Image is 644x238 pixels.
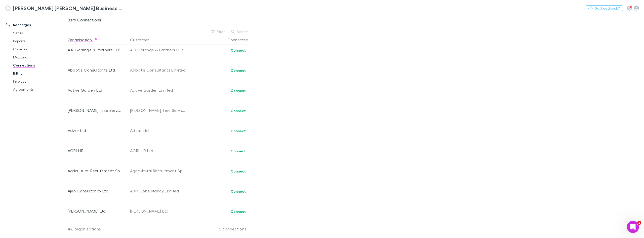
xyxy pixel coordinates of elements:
[8,37,70,45] a: Imports
[130,161,187,181] div: Agricultural Recruitment Specialists Limited
[8,45,70,53] a: Charges
[68,181,123,201] div: Ajen Consultancy Ltd
[2,2,128,14] a: [PERSON_NAME] [PERSON_NAME] Business Advisors and Chartered Accountants
[68,224,128,234] div: 416 organisations
[68,100,123,120] div: [PERSON_NAME] Tree Services
[13,5,125,11] h3: [PERSON_NAME] [PERSON_NAME] Business Advisors and Chartered Accountants
[130,80,187,100] div: Active Garden Limited
[229,29,252,35] button: Search
[68,60,123,80] div: Abbot's Consultants Ltd
[188,224,249,234] div: 0 connections
[130,60,187,80] div: Abbot's Consultants Limited
[586,5,623,11] button: Got Feedback?
[68,201,123,221] div: [PERSON_NAME] Ltd
[227,35,254,45] button: Connected
[130,35,155,45] button: Customer
[1,21,70,29] a: Recharges
[68,80,123,100] div: Active Garden Ltd
[8,61,70,69] a: Connections
[227,148,249,154] button: Connect
[8,29,70,37] a: Setup
[227,88,249,94] button: Connect
[130,100,187,120] div: [PERSON_NAME] Tree Services
[68,120,123,141] div: Adzor Ltd
[8,77,70,85] a: Invoices
[68,141,123,161] div: AGRI-HR
[68,40,123,60] div: A R Gorringe & Partners LLP
[227,188,249,194] button: Connect
[68,17,101,24] span: Xero Connections
[227,108,249,114] button: Connect
[8,85,70,93] a: Agreements
[130,181,187,201] div: Ajen Consultancy Limited
[227,67,249,74] button: Connect
[130,141,187,161] div: AGRI-HR Ltd
[130,120,187,141] div: Adzor Ltd
[227,209,249,215] button: Connect
[627,221,639,233] iframe: Intercom live chat
[227,168,249,174] button: Connect
[68,35,98,45] button: Organisation
[227,128,249,134] button: Connect
[5,5,11,11] img: Thorne Widgery Business Advisors and Chartered Accountants's Logo
[130,201,187,221] div: [PERSON_NAME] Ltd
[8,69,70,77] a: Billing
[637,221,641,225] span: 1
[209,29,228,35] button: Filter
[227,47,249,53] button: Connect
[130,40,187,60] div: A R Gorringe & Partners LLP
[8,53,70,61] a: Mapping
[68,161,123,181] div: Agricultural Recruitment Specialists Limited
